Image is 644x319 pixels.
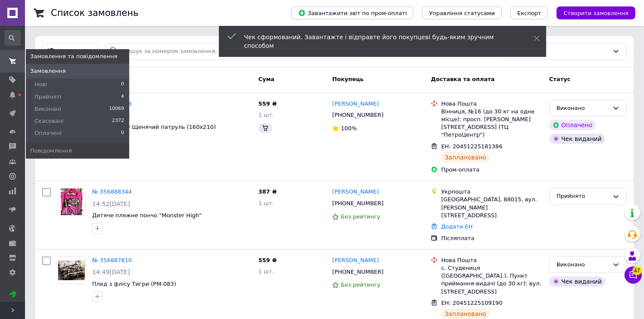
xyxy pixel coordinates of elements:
[429,10,495,16] span: Управління статусами
[298,9,407,17] span: Завантажити звіт по пром-оплаті
[34,93,61,101] span: Прийняті
[341,213,380,220] span: Без рейтингу
[92,200,130,207] span: 14:52[DATE]
[34,105,61,113] span: Виконані
[332,200,383,206] span: [PHONE_NUMBER]
[51,8,138,18] h1: Список замовлень
[258,112,274,118] span: 1 шт.
[441,300,502,306] span: ЕН: 20451225109190
[58,260,85,280] img: Фото товару
[92,124,216,130] a: Плед з флісу Щенячий патруль (160х210)
[441,100,542,108] div: Нова Пошта
[557,260,609,269] div: Виконано
[441,108,542,139] div: Вінниця, №16 (до 30 кг на одне місце): просп. [PERSON_NAME][STREET_ADDRESS] (ТЦ "ПетроЦентр")
[563,10,628,16] span: Створити замовлення
[92,212,202,219] a: Дитяче пляжне пончо "Monster High"
[510,6,548,19] button: Експорт
[441,196,542,219] div: [GEOGRAPHIC_DATA], 88015, вул. [PERSON_NAME][STREET_ADDRESS]
[244,33,512,50] div: Чек сформований. Завантажте і відправте його покупцеві будь-яким зручним способом
[557,6,635,19] button: Створити замовлення
[441,309,490,319] div: Заплановано
[341,281,380,288] span: Без рейтингу
[121,93,124,101] span: 4
[332,76,364,82] span: Покупець
[26,64,129,78] a: Замовлення
[517,10,541,16] span: Експорт
[26,144,129,158] a: Повідомлення
[557,104,609,113] div: Виконано
[92,281,176,287] a: Плед з флісу Тигри (PM-083)
[549,134,605,144] div: Чек виданий
[92,257,132,263] a: № 356887810
[34,129,62,137] span: Оплачені
[549,120,596,130] div: Оплачено
[557,192,609,201] div: Прийнято
[341,125,357,131] span: 100%
[441,166,542,174] div: Пром-оплата
[431,76,495,82] span: Доставка та оплата
[58,256,85,284] a: Фото товару
[548,9,635,16] a: Створити замовлення
[258,76,274,82] span: Cума
[632,266,642,275] span: 47
[58,188,85,216] a: Фото товару
[92,269,130,275] span: 14:49[DATE]
[30,67,66,75] span: Замовлення
[121,81,124,88] span: 0
[258,257,277,263] span: 559 ₴
[109,105,124,113] span: 10069
[332,188,379,196] a: [PERSON_NAME]
[291,6,414,19] button: Завантажити звіт по пром-оплаті
[441,188,542,196] div: Укрпошта
[441,264,542,296] div: с. Студениця ([GEOGRAPHIC_DATA].), Пункт приймання-видачі (до 30 кг): вул. [STREET_ADDRESS]
[121,129,124,137] span: 0
[332,256,379,265] a: [PERSON_NAME]
[625,266,642,284] button: Чат з покупцем47
[34,81,47,88] span: Нові
[332,112,383,118] span: [PHONE_NUMBER]
[30,147,72,155] span: Повідомлення
[34,117,64,125] span: Скасовані
[258,100,277,107] span: 559 ₴
[441,143,502,150] span: ЕН: 20451225181386
[332,100,379,108] a: [PERSON_NAME]
[92,188,132,195] a: № 356888344
[549,276,605,287] div: Чек виданий
[30,53,117,60] span: Замовлення та повідомлення
[332,269,383,275] span: [PHONE_NUMBER]
[441,256,542,264] div: Нова Пошта
[59,47,82,56] span: Фільтри
[61,188,82,215] img: Фото товару
[441,223,473,230] a: Додати ЕН
[112,117,124,125] span: 2372
[258,268,274,275] span: 1 шт.
[441,152,490,163] div: Заплановано
[258,188,277,195] span: 387 ₴
[549,76,571,82] span: Статус
[258,200,274,206] span: 1 шт.
[441,235,542,242] div: Післяплата
[422,6,502,19] button: Управління статусами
